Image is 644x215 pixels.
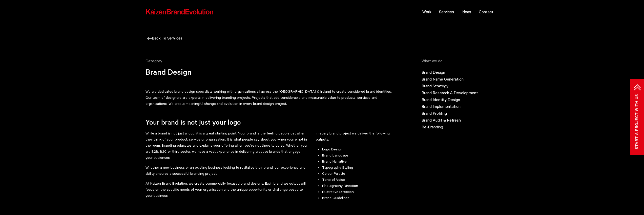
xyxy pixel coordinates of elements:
a: Brand Profiling [422,111,447,115]
li: Tone of Voice [322,177,397,183]
li: Illustrative Direction [322,189,397,195]
a: Ideas [458,5,475,18]
a: Brand Implementation [422,104,461,109]
a: Re-Branding [422,125,443,129]
p: At Kaizen Brand Evolution, we create commercially focused brand designs. Each brand we output wil... [146,180,308,199]
a: Work [419,5,435,18]
li: Typography Styling [322,164,397,170]
a: Brand Identity Design [422,97,460,102]
img: arrow [147,37,152,40]
a: Services [435,5,458,18]
li: Photography Direction [322,183,397,189]
b: Start a project with us [633,94,642,149]
li: Colour Palette [322,170,397,177]
p: In every brand project we deliver the following outputs: [316,130,397,142]
p: While a brand is not just a logo, it is a great starting point. Your brand is the feeling people ... [146,130,308,161]
h1: Brand Design [146,69,397,88]
a: Brand Strategy [422,84,448,88]
p: Category [146,57,397,64]
li: Brand Narrative [322,158,397,164]
a: Brand Audit & Refresh [422,118,461,122]
a: Brand Name Generation [422,77,464,81]
h2: Your brand is not just your logo [146,115,397,130]
a: Brand Research & Development [422,90,478,95]
p: Whether a new business or an existing business looking to revitalise their brand, our experience ... [146,164,308,177]
img: kbe_logo_new.svg [146,9,214,15]
a: Logo Design [322,147,342,151]
a: Contact [475,5,497,18]
img: path-arrow-1.png [634,84,640,90]
a: Back To Services [147,36,182,41]
p: What we do [422,57,500,64]
li: Brand Language [322,152,397,158]
p: We are dedicated brand design specialists working with organisations all across the [GEOGRAPHIC_D... [146,88,397,107]
li: Brand Guidelines [322,195,397,201]
a: Brand Design [422,70,445,74]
